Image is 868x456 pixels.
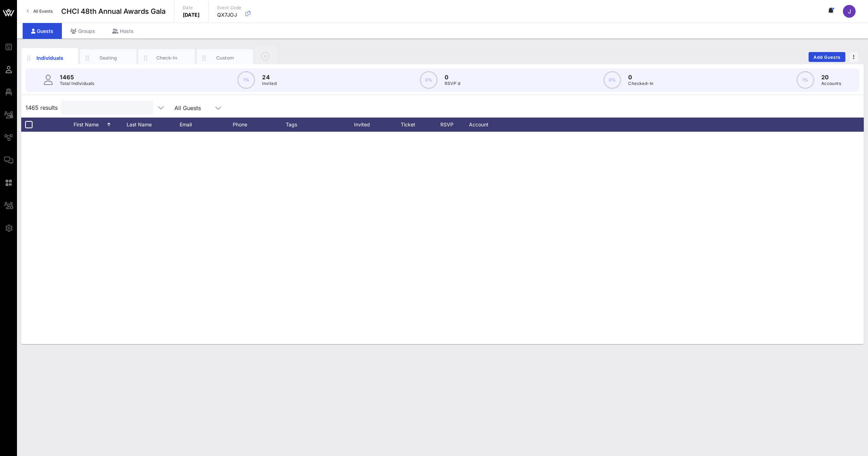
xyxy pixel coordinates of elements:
[60,80,94,87] p: Total Individuals
[174,105,201,111] div: All Guests
[61,6,166,17] span: CHCI 48th Annual Awards Gala
[34,54,66,62] div: Individuals
[843,5,856,18] div: J
[183,4,200,11] p: Date
[33,8,53,14] span: All Events
[217,11,242,18] p: QX7JOJ
[385,118,438,132] div: Ticket
[104,23,142,39] div: Hosts
[180,118,233,132] div: Email
[60,73,94,81] p: 1465
[23,6,57,17] a: All Events
[445,73,461,81] p: 0
[628,80,653,87] p: Checked-In
[25,103,58,112] span: 1465 results
[62,23,104,39] div: Groups
[813,55,841,60] span: Add Guests
[821,80,841,87] p: Accounts
[151,55,183,61] div: Check-In
[821,73,841,81] p: 20
[23,23,62,39] div: Guests
[170,101,227,115] div: All Guests
[183,11,200,18] p: [DATE]
[233,118,286,132] div: Phone
[463,118,502,132] div: Account
[262,73,277,81] p: 24
[74,118,127,132] div: First Name
[127,118,180,132] div: Last Name
[628,73,653,81] p: 0
[346,118,385,132] div: Invited
[286,118,346,132] div: Tags
[848,8,851,15] span: J
[262,80,277,87] p: Invited
[438,118,463,132] div: RSVP
[93,55,124,61] div: Seating
[809,52,845,62] button: Add Guests
[445,80,461,87] p: RSVP`d
[209,55,241,61] div: Custom
[217,4,242,11] p: Event Code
